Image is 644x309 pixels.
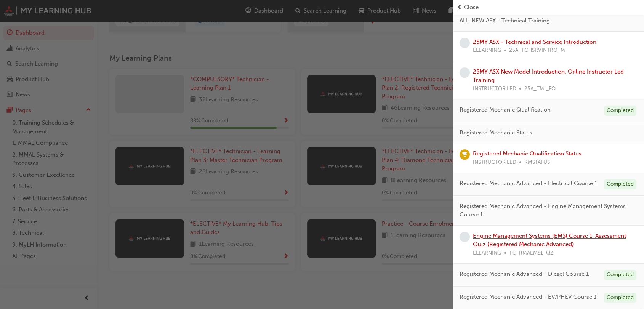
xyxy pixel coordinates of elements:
span: ELEARNING [473,46,501,55]
span: Registered Mechanic Qualification [460,106,551,114]
span: Registered Mechanic Advanced - Diesel Course 1 [460,270,589,279]
span: Registered Mechanic Status [460,128,532,137]
span: RMSTATUS [524,158,550,167]
span: 25A_TCHSRVINTRO_M [509,46,565,55]
a: Engine Management Systems (EMS) Course 1: Assessment Quiz (Registered Mechanic Advanced) [473,232,626,248]
a: Registered Mechanic Qualification Status [473,150,582,157]
span: 25A_TMI_FO [524,85,556,93]
a: 25MY ASX - Technical and Service Introduction [473,38,596,45]
span: learningRecordVerb_NONE-icon [460,232,470,242]
span: learningRecordVerb_ACHIEVE-icon [460,149,470,160]
button: prev-iconClose [457,3,641,12]
span: Registered Mechanic Advanced - EV/PHEV Course 1 [460,293,596,301]
span: learningRecordVerb_NONE-icon [460,67,470,78]
span: Registered Mechanic Advanced - Engine Management Systems Course 1 [460,202,632,219]
span: prev-icon [457,3,462,12]
span: INSTRUCTOR LED [473,158,516,167]
div: Completed [604,270,636,280]
span: Registered Mechanic Advanced - Electrical Course 1 [460,179,597,188]
span: TC_RMAEMS1_QZ [509,249,553,258]
div: Completed [604,179,636,189]
span: learningRecordVerb_NONE-icon [460,38,470,48]
span: INSTRUCTOR LED [473,85,516,93]
div: Completed [604,293,636,303]
span: Close [464,3,479,12]
div: Completed [604,106,636,116]
span: ELEARNING [473,249,501,258]
span: ALL-NEW ASX - Technical Training [460,16,550,25]
a: 25MY ASX New Model Introduction: Online Instructor Led Training [473,68,624,84]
